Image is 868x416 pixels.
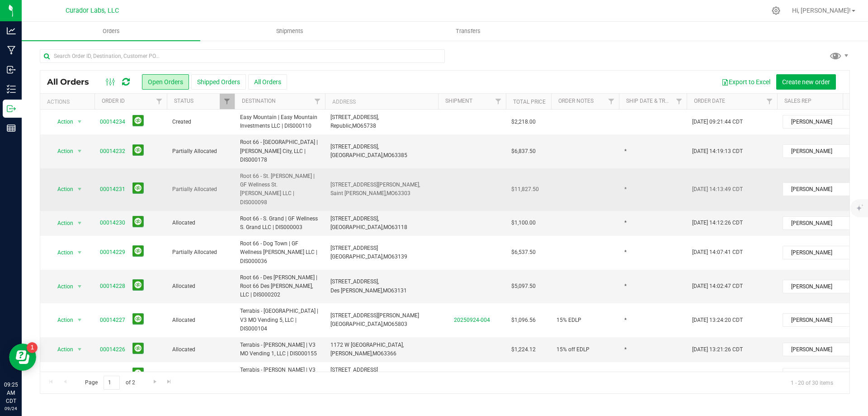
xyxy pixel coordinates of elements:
input: 1 [104,376,120,390]
span: Allocated [172,345,229,354]
span: MO [373,350,381,357]
span: [STREET_ADDRESS][PERSON_NAME], [330,182,420,188]
span: Shipments [264,27,316,35]
span: Action [49,280,74,293]
span: Allocated [172,370,229,379]
button: Open Orders [142,74,189,90]
span: Saint [PERSON_NAME], [330,190,387,196]
span: $1,224.12 [511,345,536,354]
p: 09:25 AM CDT [4,381,18,405]
span: $5,097.50 [511,282,536,291]
span: [STREET_ADDRESS] [330,245,378,251]
span: $11,827.50 [511,185,539,194]
span: Terrabis - [GEOGRAPHIC_DATA] | V3 MO Vending 5, LLC | DIS000104 [240,307,320,333]
span: MO [383,321,392,327]
span: 65803 [392,321,407,327]
span: Action [49,314,74,326]
a: 00014232 [100,147,125,156]
a: Filter [310,94,325,109]
a: 00014225 [100,370,125,379]
span: [PERSON_NAME] [783,280,850,293]
span: select [74,343,85,356]
span: Partially Allocated [172,147,229,156]
span: [DATE] 14:07:41 CDT [692,248,743,257]
a: 00014230 [100,219,125,227]
a: 00014228 [100,282,125,291]
a: Shipment [445,98,472,104]
span: 63385 [392,152,407,158]
a: Total Price [513,99,546,105]
span: MO [383,253,392,260]
span: select [74,115,85,128]
a: Orders [22,22,200,41]
span: Action [49,183,74,196]
span: Root 66 - [GEOGRAPHIC_DATA] | [PERSON_NAME] City, LLC | DIS000178 [240,138,320,164]
span: $1,096.56 [511,316,536,325]
span: Root 66 - Des [PERSON_NAME] | Root 66 Des [PERSON_NAME], LLC | DIS000202 [240,273,320,300]
span: Des [PERSON_NAME], [330,287,383,294]
span: Hi, [PERSON_NAME]! [792,7,851,14]
input: Search Order ID, Destination, Customer PO... [40,49,445,63]
a: Sales Rep [784,98,811,104]
a: Filter [220,94,235,109]
span: select [74,145,85,158]
inline-svg: Inbound [7,65,16,74]
span: [PERSON_NAME] [783,183,850,196]
span: [DATE] 13:21:26 CDT [692,345,743,354]
inline-svg: Reports [7,124,16,133]
span: [PERSON_NAME] [783,343,850,356]
div: Manage settings [770,6,782,15]
span: [DATE] 13:24:20 CDT [692,316,743,325]
span: [STREET_ADDRESS], [330,143,379,150]
span: 63303 [395,190,410,196]
span: [PERSON_NAME] [783,246,850,259]
a: Filter [491,94,506,109]
iframe: Resource center unread badge [27,342,38,353]
span: [DATE] 13:19:23 CDT [692,370,743,379]
span: [GEOGRAPHIC_DATA], [330,253,383,260]
button: Export to Excel [716,74,776,90]
span: $6,537.50 [511,248,536,257]
span: [PERSON_NAME] [783,217,850,230]
a: Destination [242,98,276,104]
span: Transfers [443,27,493,35]
span: select [74,246,85,259]
span: 1 - 20 of 30 items [783,376,840,389]
span: Allocated [172,282,229,291]
span: Action [49,246,74,259]
button: All Orders [248,74,287,90]
span: [PERSON_NAME] [783,145,850,158]
a: Go to the next page [148,376,161,388]
button: Create new order [776,74,836,90]
span: Root 66 - S. Grand | GF Wellness S. Grand LLC | DIS000003 [240,215,320,232]
span: [DATE] 14:19:13 CDT [692,147,743,156]
a: Order Notes [558,98,594,104]
span: MO [383,287,391,294]
a: Order ID [102,98,125,104]
span: select [74,217,85,230]
a: Filter [672,94,687,109]
span: select [74,280,85,293]
span: [PERSON_NAME] [783,314,850,326]
inline-svg: Outbound [7,104,16,113]
span: [GEOGRAPHIC_DATA], [330,224,383,230]
span: Create new order [782,78,830,86]
button: Shipped Orders [191,74,246,90]
span: [STREET_ADDRESS][PERSON_NAME] [330,312,419,319]
a: 00014231 [100,185,125,194]
iframe: Resource center [9,344,36,371]
span: [STREET_ADDRESS], [330,215,379,222]
span: select [74,183,85,196]
a: Filter [762,94,777,109]
span: Action [49,217,74,230]
span: Curador Labs, LLC [66,7,119,14]
span: Created [172,118,229,126]
a: 00014226 [100,345,125,354]
a: Ship Date & Transporter [626,98,696,104]
span: [DATE] 14:12:26 CDT [692,219,743,227]
span: All Orders [47,77,98,87]
span: [GEOGRAPHIC_DATA], [330,321,383,327]
span: [DATE] 14:13:49 CDT [692,185,743,194]
span: Page of 2 [77,376,142,390]
span: Action [49,115,74,128]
